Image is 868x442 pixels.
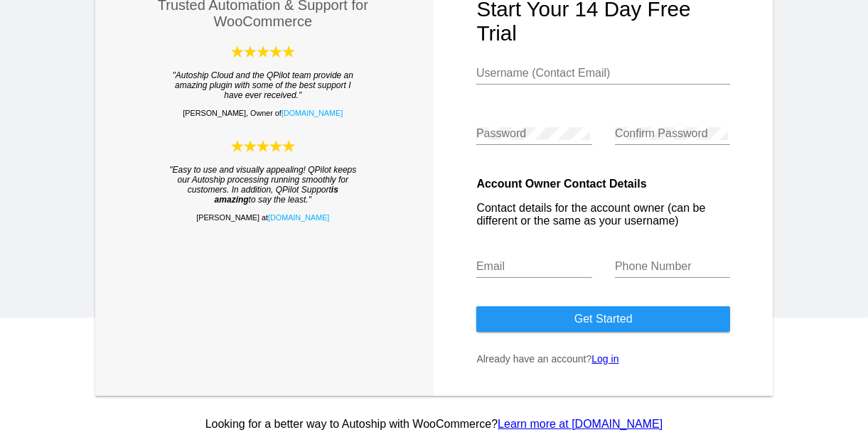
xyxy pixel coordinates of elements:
span: Get started [574,313,633,325]
a: Learn more at [DOMAIN_NAME] [498,418,663,430]
input: Phone Number [615,260,730,273]
button: Get started [476,306,730,332]
a: Log in [591,353,618,365]
strong: is amazing [215,185,338,205]
p: Looking for a better way to Autoship with WooCommerce? [92,418,775,431]
img: Autoship Cloud powered by QPilot [231,44,295,59]
p: Already have an account? [476,353,730,365]
blockquote: "Easy to use and visually appealing! QPilot keeps our Autoship processing running smoothly for cu... [167,165,359,205]
p: Contact details for the account owner (can be different or the same as your username) [476,202,730,227]
input: Username (Contact Email) [476,67,730,80]
img: Autoship Cloud powered by QPilot [231,139,295,153]
strong: Account Owner Contact Details [476,178,646,190]
input: Email [476,260,591,273]
p: [PERSON_NAME] at [139,213,387,222]
a: [DOMAIN_NAME] [282,109,343,117]
p: [PERSON_NAME], Owner of [139,109,387,117]
a: [DOMAIN_NAME] [268,213,329,222]
blockquote: "Autoship Cloud and the QPilot team provide an amazing plugin with some of the best support I hav... [167,70,359,100]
